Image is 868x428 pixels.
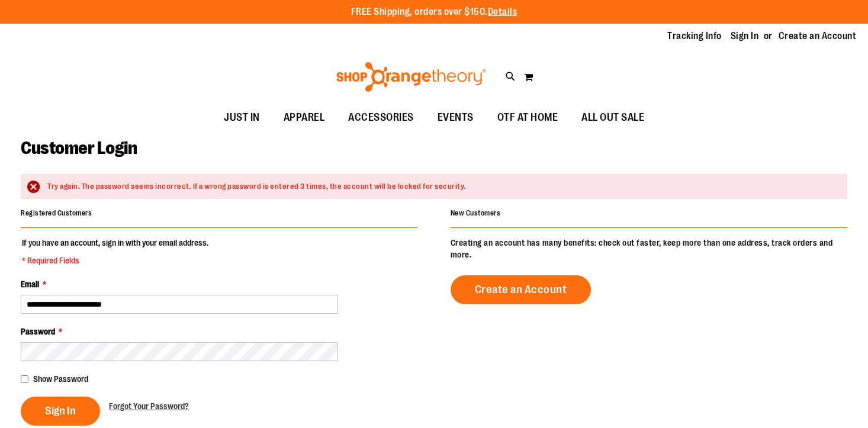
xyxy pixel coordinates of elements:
[451,237,847,260] p: Creating an account has many benefits: check out faster, keep more than one address, track orders...
[22,255,208,266] span: * Required Fields
[21,138,137,158] span: Customer Login
[21,237,210,266] legend: If you have an account, sign in with your email address.
[779,30,857,43] a: Create an Account
[45,404,76,417] span: Sign In
[731,30,759,43] a: Sign In
[21,209,92,217] strong: Registered Customers
[335,62,488,92] img: Shop Orangetheory
[497,104,558,131] span: OTF AT HOME
[284,104,325,131] span: APPAREL
[47,181,835,192] div: Try again. The password seems incorrect. If a wrong password is entered 3 times, the account will...
[33,374,88,384] span: Show Password
[475,283,567,296] span: Create an Account
[581,104,644,131] span: ALL OUT SALE
[21,327,55,336] span: Password
[451,209,501,217] strong: New Customers
[224,104,260,131] span: JUST IN
[488,7,517,17] a: Details
[21,397,100,426] button: Sign In
[351,5,517,19] p: FREE Shipping, orders over $150.
[667,30,722,43] a: Tracking Info
[21,279,39,289] span: Email
[438,104,474,131] span: EVENTS
[109,401,189,411] span: Forgot Your Password?
[348,104,414,131] span: ACCESSORIES
[451,275,591,304] a: Create an Account
[109,400,189,412] a: Forgot Your Password?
